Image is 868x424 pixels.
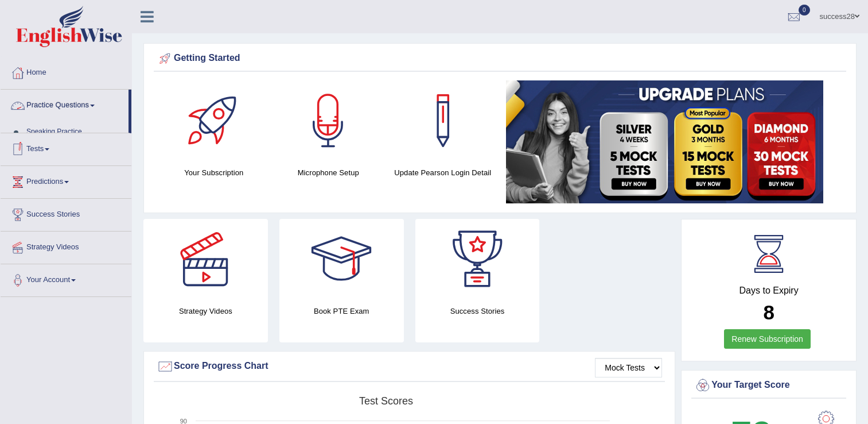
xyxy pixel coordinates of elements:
[277,167,380,179] h4: Microphone Setup
[694,286,843,296] h4: Days to Expiry
[1,90,129,118] a: Practice Questions
[1,57,131,86] a: Home
[724,329,811,349] a: Renew Subscription
[1,166,131,195] a: Predictions
[157,358,662,375] div: Score Progress Chart
[1,133,131,162] a: Tests
[763,301,774,323] b: 8
[391,167,495,179] h4: Update Pearson Login Detail
[162,167,266,179] h4: Your Subscription
[694,377,843,394] div: Your Target Score
[415,305,540,317] h4: Success Stories
[1,199,131,228] a: Success Stories
[1,264,131,293] a: Your Account
[506,80,823,203] img: small5.jpg
[1,232,131,260] a: Strategy Videos
[21,122,129,142] a: Speaking Practice
[157,50,843,67] div: Getting Started
[799,5,810,16] span: 0
[359,395,413,407] tspan: Test scores
[143,305,268,317] h4: Strategy Videos
[279,305,404,317] h4: Book PTE Exam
